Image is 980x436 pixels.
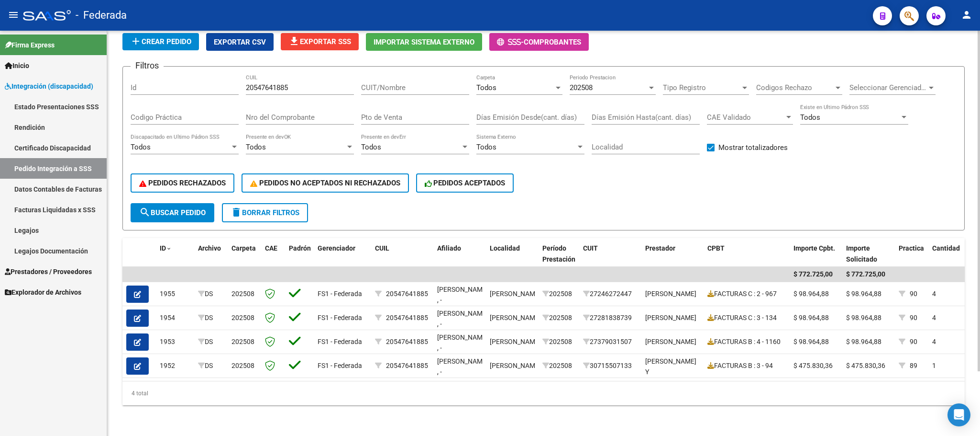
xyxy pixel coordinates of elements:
span: Practica [899,244,924,252]
span: Comprobantes [524,38,581,46]
span: Codigos Rechazo [756,83,834,92]
span: FS1 - Federada [318,362,362,369]
div: 27246272447 [583,288,638,299]
span: 90 [910,338,917,345]
mat-icon: file_download [288,35,300,47]
datatable-header-cell: Padrón [285,238,314,280]
div: [PERSON_NAME] [645,312,696,323]
div: DS [198,312,224,323]
span: 1 [932,362,936,369]
div: 1952 [160,360,190,371]
span: $ 98.964,88 [793,290,829,298]
datatable-header-cell: CPBT [704,238,790,280]
span: Importe Cpbt. [793,244,835,252]
mat-icon: menu [8,9,19,21]
span: Período Prestación [542,244,575,263]
span: Tipo Registro [663,83,740,92]
span: - [497,38,524,46]
mat-icon: person [961,9,972,21]
span: 202508 [231,290,254,298]
span: $ 772.725,00 [846,270,885,278]
div: 1954 [160,312,190,323]
span: PEDIDOS ACEPTADOS [425,179,506,187]
button: PEDIDOS NO ACEPTADOS NI RECHAZADOS [242,173,409,193]
div: 202508 [542,312,575,323]
span: Carpeta [231,244,256,252]
span: Padrón [289,244,311,252]
span: Exportar CSV [214,38,266,46]
span: Localidad [490,244,520,252]
span: $ 98.964,88 [793,314,829,321]
button: Exportar CSV [206,33,274,51]
span: Seleccionar Gerenciador [849,83,927,92]
button: Importar Sistema Externo [366,33,482,51]
span: PEDIDOS NO ACEPTADOS NI RECHAZADOS [250,179,400,187]
datatable-header-cell: CUIL [371,238,433,280]
span: CAE Validado [707,113,784,122]
div: 1955 [160,288,190,299]
h3: Filtros [131,59,164,72]
span: FS1 - Federada [318,314,362,321]
span: Importe Solicitado [846,244,877,263]
span: [PERSON_NAME] [490,314,541,321]
span: 4 [932,290,936,298]
span: 89 [910,362,917,369]
div: 20547641885 [386,336,428,347]
button: Buscar Pedido [131,203,214,222]
div: 202508 [542,336,575,347]
datatable-header-cell: Importe Solicitado [842,238,895,280]
span: $ 475.830,36 [793,362,833,369]
span: Todos [131,143,151,151]
datatable-header-cell: Prestador [641,238,704,280]
datatable-header-cell: ID [156,238,194,280]
span: Afiliado [437,244,461,252]
div: 27379031507 [583,336,638,347]
span: $ 98.964,88 [846,290,881,298]
span: [PERSON_NAME] [490,290,541,298]
div: DS [198,336,224,347]
span: Integración (discapacidad) [5,81,93,92]
span: [PERSON_NAME] [490,362,541,369]
span: Importar Sistema Externo [374,38,474,46]
span: 4 [932,314,936,321]
div: [PERSON_NAME] [645,288,696,299]
div: 20547641885 [386,360,428,371]
span: 202508 [231,314,254,321]
datatable-header-cell: Importe Cpbt. [790,238,842,280]
div: 4 total [122,381,965,405]
div: DS [198,360,224,371]
span: [PERSON_NAME] [490,338,541,345]
datatable-header-cell: Practica [895,238,928,280]
span: CAE [265,244,277,252]
div: [PERSON_NAME] Y [PERSON_NAME] SOCIEDAD DEL CAPITULO I SECCION IV LEY 19550 [645,356,700,432]
div: DS [198,288,224,299]
span: Borrar Filtros [231,208,299,217]
span: - Federada [76,5,127,26]
span: 4 [932,338,936,345]
div: Open Intercom Messenger [947,403,970,426]
span: FS1 - Federada [318,338,362,345]
div: 30715507133 [583,360,638,371]
datatable-header-cell: Localidad [486,238,539,280]
datatable-header-cell: Carpeta [228,238,261,280]
span: [PERSON_NAME] , - [437,357,488,376]
span: ID [160,244,166,252]
span: Buscar Pedido [139,208,206,217]
span: [PERSON_NAME] , - [437,286,488,304]
span: 90 [910,314,917,321]
datatable-header-cell: Afiliado [433,238,486,280]
div: 1953 [160,336,190,347]
span: Explorador de Archivos [5,287,81,298]
span: Crear Pedido [130,37,191,46]
div: 20547641885 [386,288,428,299]
span: $ 98.964,88 [846,314,881,321]
span: $ 475.830,36 [846,362,885,369]
span: $ 772.725,00 [793,270,833,278]
span: Mostrar totalizadores [718,142,788,153]
div: FACTURAS B : 3 - 94 [707,360,786,371]
button: PEDIDOS ACEPTADOS [416,173,514,193]
span: Gerenciador [318,244,355,252]
span: Inicio [5,60,29,71]
mat-icon: search [139,207,151,218]
span: Prestador [645,244,675,252]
